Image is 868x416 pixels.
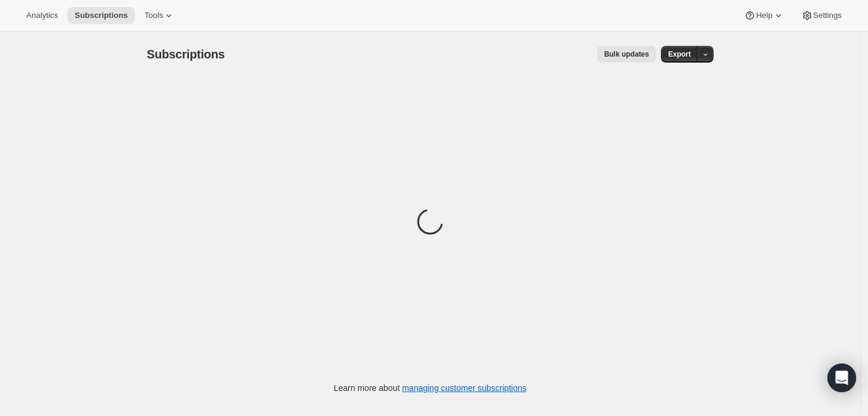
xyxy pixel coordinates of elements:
span: Analytics [26,11,58,20]
span: Settings [813,11,842,20]
div: Open Intercom Messenger [827,364,856,392]
span: Subscriptions [75,11,128,20]
span: Export [668,49,691,59]
button: Help [737,7,791,24]
button: Export [661,46,698,63]
span: Bulk updates [604,49,649,59]
button: Analytics [19,7,65,24]
span: Tools [144,11,163,20]
button: Tools [137,7,182,24]
p: Learn more about [334,382,527,394]
button: Subscriptions [67,7,135,24]
button: Bulk updates [597,46,656,63]
span: Subscriptions [147,48,225,61]
a: managing customer subscriptions [402,383,527,393]
span: Help [756,11,772,20]
button: Settings [794,7,849,24]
